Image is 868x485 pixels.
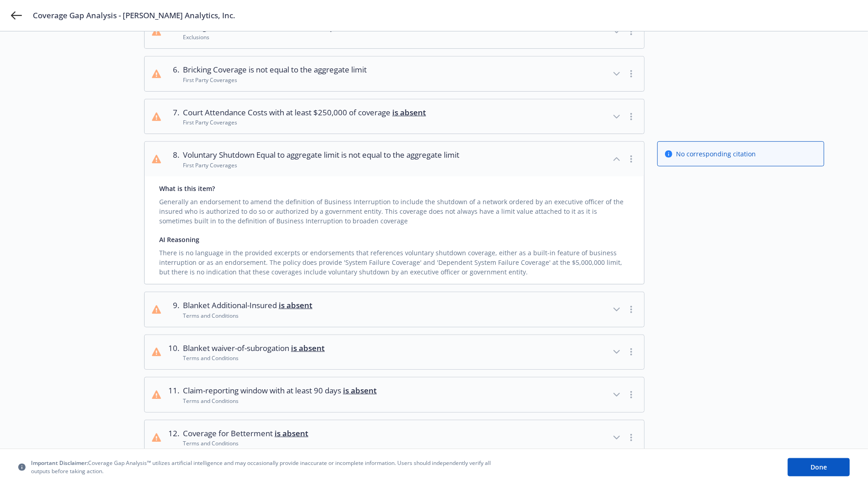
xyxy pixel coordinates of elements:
[183,397,377,405] div: Terms and Conditions
[145,292,644,327] button: 9.Blanket Additional-Insured is absentTerms and Conditions
[392,107,426,118] span: is absent
[183,312,312,320] div: Terms and Conditions
[183,342,325,354] span: Blanket waiver-of-subrogation
[183,119,426,126] div: First Party Coverages
[183,299,312,311] span: Blanket Additional-Insured
[811,462,827,471] span: Done
[343,385,377,396] span: is absent
[676,149,756,159] span: No corresponding citation
[145,142,644,176] button: 8.Voluntary Shutdown Equal to aggregate limit is not equal to the aggregate limitFirst Party Cove...
[168,299,179,320] div: 9 .
[183,161,459,169] div: First Party Coverages
[159,244,629,277] div: There is no language in the provided excerpts or endorsements that references voluntary shutdown ...
[788,458,850,476] button: Done
[183,76,367,84] div: First Party Coverages
[183,439,308,447] div: Terms and Conditions
[168,385,179,405] div: 11 .
[183,64,367,76] span: Bricking Coverage
[183,33,359,41] div: Exclusions
[183,385,377,397] span: Claim-reporting window with at least 90 days
[291,343,325,353] span: is absent
[159,235,629,244] div: AI Reasoning
[145,420,644,455] button: 12.Coverage for Betterment is absentTerms and Conditions
[168,149,179,169] div: 8 .
[168,342,179,362] div: 10 .
[279,300,312,310] span: is absent
[31,459,88,467] span: Important Disclaimer:
[183,428,308,439] span: Coverage for Betterment
[145,99,644,134] button: 7.Court Attendance Costs with at least $250,000 of coverage is absentFirst Party Coverages
[322,22,359,32] span: is present
[249,64,367,75] span: is not equal to the aggregate limit
[275,428,308,439] span: is absent
[168,428,179,448] div: 12 .
[159,193,629,226] div: Generally an endorsement to amend the definition of Business Interruption to include the shutdown...
[159,184,629,193] div: What is this item?
[183,149,459,161] span: Voluntary Shutdown Equal to aggregate limit
[31,459,496,475] span: Coverage Gap Analysis™ utilizes artificial intelligence and may occasionally provide inaccurate o...
[183,107,426,119] span: Court Attendance Costs with at least $250,000 of coverage
[183,354,325,362] div: Terms and Conditions
[341,150,459,160] span: is not equal to the aggregate limit
[145,335,644,370] button: 10.Blanket waiver-of-subrogation is absentTerms and Conditions
[168,107,179,127] div: 7 .
[145,57,644,91] button: 6.Bricking Coverage is not equal to the aggregate limitFirst Party Coverages
[145,377,644,412] button: 11.Claim-reporting window with at least 90 days is absentTerms and Conditions
[168,64,179,84] div: 6 .
[33,10,235,21] span: Coverage Gap Analysis - [PERSON_NAME] Analytics, Inc.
